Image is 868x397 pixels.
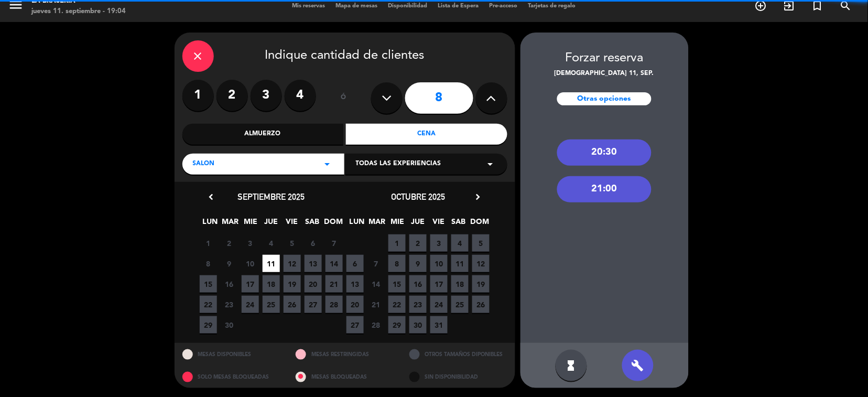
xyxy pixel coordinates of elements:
span: 23 [409,296,427,313]
span: 26 [284,296,301,313]
span: MAR [368,216,386,233]
label: 4 [285,80,316,111]
span: 30 [409,316,427,334]
span: 11 [451,255,469,272]
span: 16 [409,275,427,293]
div: MESAS RESTRINGIDAS [288,343,402,366]
span: JUE [409,216,427,233]
span: 4 [451,234,469,252]
span: 18 [451,275,469,293]
span: 21 [367,296,385,313]
span: 26 [472,296,490,313]
span: SALON [193,159,215,169]
span: VIE [430,216,447,233]
span: 13 [305,255,322,272]
span: JUE [263,216,280,233]
div: jueves 11. septiembre - 19:04 [31,6,126,17]
span: 23 [221,296,238,313]
span: 6 [305,234,322,252]
i: hourglass_full [565,359,578,372]
span: 19 [472,275,490,293]
span: 12 [472,255,490,272]
span: DOM [471,216,488,233]
span: MIE [242,216,259,233]
span: MAR [222,216,239,233]
span: 20 [346,296,364,313]
div: ó [327,80,361,116]
span: Mis reservas [287,3,331,9]
span: 29 [200,316,217,334]
i: close [192,50,204,62]
span: Pre-acceso [484,3,523,9]
span: 21 [325,275,343,293]
div: 20:30 [557,140,652,166]
span: 5 [284,234,301,252]
span: 6 [346,255,364,272]
span: 19 [284,275,301,293]
span: 3 [242,234,259,252]
span: 15 [388,275,406,293]
div: OTROS TAMAÑOS DIPONIBLES [402,343,515,366]
span: VIE [283,216,300,233]
span: 22 [388,296,406,313]
div: Otras opciones [557,92,652,105]
i: chevron_right [473,191,484,202]
span: SAB [303,216,321,233]
span: 8 [388,255,406,272]
span: Mapa de mesas [331,3,383,9]
span: 8 [200,255,217,272]
span: 7 [367,255,385,272]
span: 1 [200,234,217,252]
span: 28 [367,316,385,334]
span: 2 [221,234,238,252]
div: 21:00 [557,176,652,202]
span: LUN [348,216,365,233]
div: Indique cantidad de clientes [182,40,507,72]
i: arrow_drop_down [321,158,334,170]
span: 14 [367,275,385,293]
span: 1 [388,234,406,252]
span: 3 [430,234,448,252]
span: 25 [451,296,469,313]
i: arrow_drop_down [484,158,497,170]
span: 17 [242,275,259,293]
span: Tarjetas de regalo [523,3,581,9]
span: Todas las experiencias [356,159,441,169]
span: Lista de Espera [433,3,484,9]
i: build [632,359,644,372]
span: 12 [284,255,301,272]
span: 10 [242,255,259,272]
span: 14 [325,255,343,272]
span: 18 [263,275,280,293]
span: 10 [430,255,448,272]
span: 20 [305,275,322,293]
div: SOLO MESAS BLOQUEADAS [175,366,288,388]
span: 31 [430,316,448,334]
span: 16 [221,275,238,293]
span: 27 [346,316,364,334]
i: chevron_left [206,191,217,202]
span: 13 [346,275,364,293]
span: 11 [263,255,280,272]
div: Cena [346,124,507,145]
div: [DEMOGRAPHIC_DATA] 11, sep. [520,69,689,79]
div: MESAS DISPONIBLES [175,343,288,366]
span: 5 [472,234,490,252]
div: MESAS BLOQUEADAS [288,366,402,388]
span: octubre 2025 [391,191,445,202]
span: 28 [325,296,343,313]
span: 24 [430,296,448,313]
span: MIE [389,216,406,233]
div: Almuerzo [182,124,344,145]
span: DOM [324,216,341,233]
label: 3 [251,80,282,111]
div: SIN DISPONIBILIDAD [402,366,515,388]
span: 29 [388,316,406,334]
span: 4 [263,234,280,252]
span: 2 [409,234,427,252]
span: 25 [263,296,280,313]
span: 9 [409,255,427,272]
span: 7 [325,234,343,252]
label: 2 [216,80,248,111]
span: 15 [200,275,217,293]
